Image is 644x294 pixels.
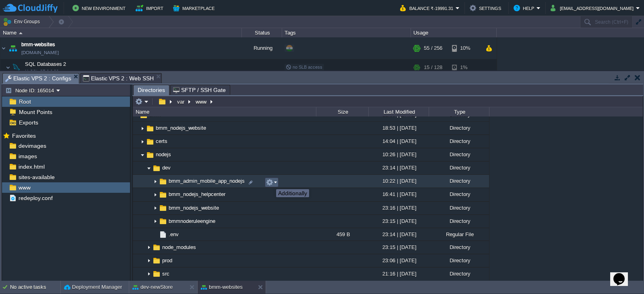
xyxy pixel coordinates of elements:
button: Balance ₹-19991.31 [400,3,456,13]
div: 23:15 | [DATE] [368,241,429,253]
img: AMDAwAAAACH5BAEAAAAALAAAAAABAAEAAAICRAEAOw== [152,164,161,173]
img: AMDAwAAAACH5BAEAAAAALAAAAAABAAEAAAICRAEAOw== [159,177,167,186]
span: Favorites [10,132,37,139]
div: 21:16 | [DATE] [368,267,429,280]
a: sites-available [17,174,56,181]
img: AMDAwAAAACH5BAEAAAAALAAAAAABAAEAAAICRAEAOw== [146,268,152,280]
a: www [17,184,32,191]
span: [DOMAIN_NAME] [21,49,59,57]
a: Exports [17,119,39,126]
button: Marketplace [173,3,217,13]
img: AMDAwAAAACH5BAEAAAAALAAAAAABAAEAAAICRAEAOw== [146,255,152,267]
div: Regular File [429,228,489,241]
div: Directory [429,202,489,214]
div: Running [242,37,282,59]
div: 23:14 | [DATE] [368,161,429,174]
a: bmmnoderuleengine [167,218,217,225]
button: Env Groups [3,16,43,27]
input: Click to enter the path [133,96,643,107]
img: AMDAwAAAACH5BAEAAAAALAAAAAABAAEAAAICRAEAOw== [152,202,159,214]
div: 23:16 | [DATE] [368,202,429,214]
button: Deployment Manager [64,283,122,291]
div: Directory [429,122,489,134]
span: Mount Points [17,108,54,116]
div: Type [429,107,489,116]
button: Import [136,3,166,13]
div: Directory [429,175,489,187]
img: AMDAwAAAACH5BAEAAAAALAAAAAABAAEAAAICRAEAOw== [139,149,146,161]
a: src [161,270,171,277]
div: Name [1,28,242,37]
button: var [176,98,186,105]
div: Tags [283,28,411,37]
a: bmm_nodejs_website [155,125,207,131]
img: AMDAwAAAACH5BAEAAAAALAAAAAABAAEAAAICRAEAOw== [159,190,167,199]
div: Directory [429,254,489,267]
img: AMDAwAAAACH5BAEAAAAALAAAAAABAAEAAAICRAEAOw== [6,59,10,76]
div: Usage [411,28,496,37]
span: redeploy.conf [17,194,54,202]
a: nodejs [155,151,172,158]
div: 10:26 | [DATE] [368,148,429,161]
img: AMDAwAAAACH5BAEAAAAALAAAAAABAAEAAAICRAEAOw== [11,59,22,76]
div: 1% [452,59,478,76]
span: Directories [138,85,165,95]
a: Favorites [10,133,37,139]
img: CloudJiffy [3,3,58,13]
button: www [194,98,208,105]
a: node_modules [161,244,197,251]
a: bmm_nodejs_helpcenter [167,191,227,198]
span: SQL Databases 2 [24,61,67,67]
a: devimages [17,142,47,149]
div: 23:15 | [DATE] [368,215,429,227]
a: bmm_nodejs_website [167,204,220,211]
a: certs [155,138,169,145]
span: Elastic VPS 2 : Web SSH [83,73,154,83]
button: Settings [470,3,504,13]
div: 459 B [316,228,368,241]
img: AMDAwAAAACH5BAEAAAAALAAAAAABAAEAAAICRAEAOw== [146,124,155,133]
img: AMDAwAAAACH5BAEAAAAALAAAAAABAAEAAAICRAEAOw== [146,241,152,254]
div: Additionally [278,190,307,196]
div: 16:41 | [DATE] [368,188,429,200]
a: bmm_admin_mobile_app_nodejs [167,178,246,184]
img: AMDAwAAAACH5BAEAAAAALAAAAAABAAEAAAICRAEAOw== [146,162,152,174]
img: AMDAwAAAACH5BAEAAAAALAAAAAABAAEAAAICRAEAOw== [152,256,161,265]
img: AMDAwAAAACH5BAEAAAAALAAAAAABAAEAAAICRAEAOw== [139,122,146,135]
img: AMDAwAAAACH5BAEAAAAALAAAAAABAAEAAAICRAEAOw== [146,151,155,159]
img: AMDAwAAAACH5BAEAAAAALAAAAAABAAEAAAICRAEAOw== [159,230,167,239]
span: no SLB access [286,65,322,69]
div: Directory [429,267,489,280]
div: 10:22 | [DATE] [368,175,429,187]
img: AMDAwAAAACH5BAEAAAAALAAAAAABAAEAAAICRAEAOw== [152,215,159,228]
span: Root [17,98,32,105]
div: 10% [452,37,478,59]
a: index.html [17,163,46,170]
div: 18:53 | [DATE] [368,122,429,134]
div: Last Modified [369,107,429,116]
span: MySQL CE 8.0.32 [25,69,59,74]
span: prod [161,257,173,264]
a: bmm-websites [21,41,55,49]
img: AMDAwAAAACH5BAEAAAAALAAAAAABAAEAAAICRAEAOw== [7,37,19,59]
div: Directory [429,161,489,174]
div: 15 / 128 [424,59,442,76]
img: AMDAwAAAACH5BAEAAAAALAAAAAABAAEAAAICRAEAOw== [152,175,159,188]
a: dev [161,164,172,171]
div: 23:14 | [DATE] [368,228,429,241]
img: AMDAwAAAACH5BAEAAAAALAAAAAABAAEAAAICRAEAOw== [19,32,23,34]
div: 55 / 256 [424,37,442,59]
button: Help [514,3,537,13]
